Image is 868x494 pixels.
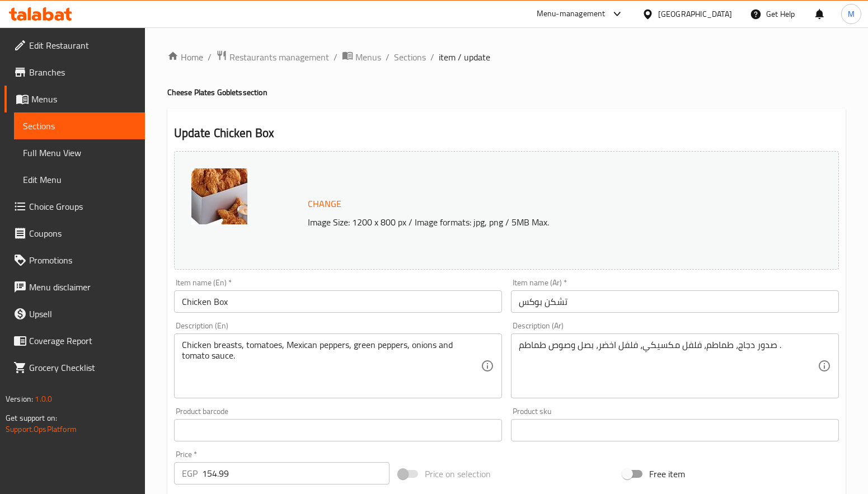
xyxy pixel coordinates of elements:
a: Edit Menu [14,166,145,193]
input: Please enter price [202,462,390,484]
span: M [848,8,855,20]
a: Upsell [4,300,145,327]
h2: Update Chicken Box [174,125,839,142]
p: EGP [182,467,198,480]
li: / [334,50,337,64]
a: Restaurants management [216,50,329,64]
span: Promotions [29,253,136,267]
span: Edit Restaurant [29,39,136,52]
span: Price on selection [425,467,491,481]
h4: Cheese Plates Goblets section [167,87,846,98]
a: Choice Groups [4,193,145,220]
a: Menus [342,50,381,64]
span: Full Menu View [23,146,136,159]
span: Coverage Report [29,334,136,347]
span: Menus [31,92,136,106]
a: Sections [14,112,145,139]
span: Change [308,196,341,212]
a: Coupons [4,220,145,247]
span: Coupons [29,227,136,240]
input: Please enter product barcode [174,419,502,441]
input: Enter name En [174,290,502,313]
li: / [430,50,434,64]
input: Enter name Ar [511,290,839,313]
a: Promotions [4,247,145,274]
span: Sections [23,119,136,133]
a: Sections [394,50,426,64]
li: / [208,50,212,64]
textarea: Chicken breasts, tomatoes, Mexican peppers, green peppers, onions and tomato sauce. [182,340,481,393]
a: Menu disclaimer [4,274,145,300]
textarea: صدور دجاج، طماطم، فلفل مكسيكي، فلفل اخضر، بصل وصوص طماطم . [519,340,818,393]
span: item / update [439,50,490,64]
a: Menus [4,86,145,112]
span: Get support on: [6,411,57,425]
span: Menu disclaimer [29,280,136,294]
a: Home [167,50,203,64]
li: / [386,50,390,64]
span: Upsell [29,307,136,321]
input: Please enter product sku [511,419,839,441]
img: CHICKEN_BOX638762686813105202.jpg [191,168,247,224]
span: Menus [355,50,381,64]
div: Menu-management [537,7,606,21]
span: Edit Menu [23,173,136,186]
span: Restaurants management [229,50,329,64]
p: Image Size: 1200 x 800 px / Image formats: jpg, png / 5MB Max. [303,215,776,229]
a: Coverage Report [4,327,145,354]
a: Edit Restaurant [4,32,145,59]
a: Branches [4,59,145,86]
a: Support.OpsPlatform [6,422,77,436]
nav: breadcrumb [167,50,846,64]
a: Full Menu View [14,139,145,166]
span: Branches [29,65,136,79]
a: Grocery Checklist [4,354,145,381]
span: Free item [649,467,685,481]
span: 1.0.0 [35,392,52,406]
span: Version: [6,392,33,406]
div: [GEOGRAPHIC_DATA] [658,8,732,20]
span: Choice Groups [29,200,136,213]
span: Grocery Checklist [29,361,136,374]
button: Change [303,192,346,215]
